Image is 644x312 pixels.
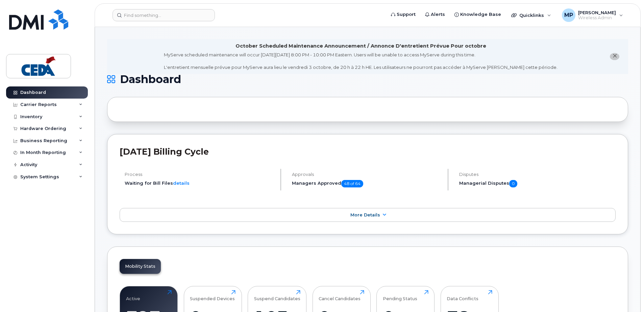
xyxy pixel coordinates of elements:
iframe: Messenger Launcher [615,283,639,307]
div: October Scheduled Maintenance Announcement / Annonce D'entretient Prévue Pour octobre [236,43,486,50]
button: close notification [610,53,619,60]
span: More Details [350,212,380,217]
div: Suspended Devices [190,290,235,301]
h5: Managerial Disputes [459,180,616,187]
span: 48 of 64 [341,180,363,187]
div: Active [126,290,140,301]
div: Cancel Candidates [319,290,361,301]
div: Data Conflicts [447,290,478,301]
div: Suspend Candidates [254,290,300,301]
div: MyServe scheduled maintenance will occur [DATE][DATE] 8:00 PM - 10:00 PM Eastern. Users will be u... [164,52,558,71]
h4: Process [125,172,275,177]
div: Pending Status [383,290,417,301]
h2: [DATE] Billing Cycle [120,147,616,157]
a: details [173,180,190,186]
h4: Disputes [459,172,616,177]
li: Waiting for Bill Files [125,180,275,186]
span: 0 [509,180,517,187]
h4: Approvals [292,172,442,177]
span: Dashboard [120,74,181,84]
h5: Managers Approved [292,180,442,187]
